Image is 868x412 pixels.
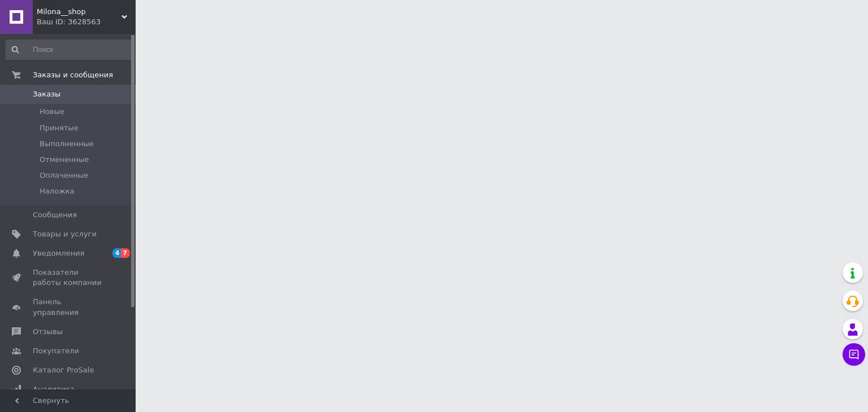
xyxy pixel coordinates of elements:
span: Сообщения [33,210,77,220]
span: Выполненные [40,139,94,149]
span: Заказы [33,89,60,99]
span: Товары и услуги [33,229,97,239]
span: Наложка [40,186,75,196]
span: Отмененные [40,155,89,165]
span: Уведомления [33,248,84,258]
div: Ваш ID: 3628563 [37,17,136,27]
span: Новые [40,107,64,117]
button: Чат с покупателем [843,343,865,366]
span: Покупатели [33,346,79,356]
span: Milona__shop [37,7,121,17]
span: Панель управления [33,297,105,317]
span: Отзывы [33,327,63,337]
span: 7 [121,248,130,258]
input: Поиск [6,40,133,60]
span: Каталог ProSale [33,365,94,375]
span: 4 [112,248,121,258]
span: Принятые [40,123,79,133]
span: Показатели работы компании [33,268,105,288]
span: Оплаченные [40,170,88,181]
span: Аналитика [33,384,75,395]
span: Заказы и сообщения [33,70,113,80]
